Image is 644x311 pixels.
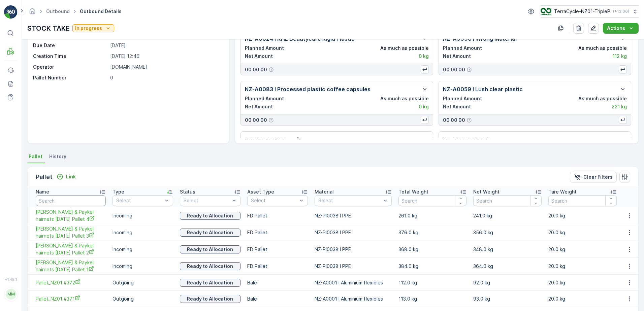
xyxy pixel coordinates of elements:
[75,25,102,32] p: In progress
[36,226,106,239] span: [PERSON_NAME] & Paykel hairnets [DATE] Pallet 3
[54,173,78,181] button: Link
[36,295,106,302] a: Pallet_NZ01 #371
[419,53,429,60] p: 0 kg
[570,172,617,182] button: Clear Filters
[583,174,613,180] p: Clear Filters
[36,259,106,273] a: FD Fisher & Paykel hairnets 27/06/2025 Pallet 1
[244,207,311,224] td: FD Pallet
[245,53,273,60] p: Net Amount
[36,259,106,273] span: [PERSON_NAME] & Paykel hairnets [DATE] Pallet 1
[4,5,18,19] img: logo
[541,5,639,18] button: TerraCycle-NZ01-TripleP(+12:00)
[613,9,629,14] p: ( +12:00 )
[473,195,542,206] input: Search
[187,279,233,286] p: Ready to Allocation
[36,172,53,182] p: Pallet
[36,279,106,286] span: Pallet_NZ01 #372
[187,246,233,253] p: Ready to Allocation
[180,229,240,237] button: Ready to Allocation
[180,279,240,287] button: Ready to Allocation
[112,188,124,195] p: Type
[187,229,233,236] p: Ready to Allocation
[603,23,639,34] button: Actions
[245,66,267,73] p: 00 00 00
[443,103,471,110] p: Net Amount
[78,8,123,15] span: Outbound Details
[29,153,42,160] span: Pallet
[548,188,577,195] p: Tare Weight
[311,258,395,275] td: NZ-PI0038 I PPE
[311,207,395,224] td: NZ-PI0038 I PPE
[66,173,76,180] p: Link
[607,25,625,32] p: Actions
[187,296,233,302] p: Ready to Allocation
[245,95,284,102] p: Planned Amount
[33,64,107,70] p: Operator
[470,241,545,258] td: 348.0 kg
[245,136,312,144] p: NZ-PI0020 I Water filters
[311,275,395,291] td: NZ-A0001 I Aluminium flexibles
[110,53,222,60] p: [DATE] 12:46
[578,95,627,102] p: As much as possible
[541,8,551,15] img: TC_7kpGtVS.png
[245,85,371,93] p: NZ-A0083 I Processed plastic coffee capsules
[180,245,240,253] button: Ready to Allocation
[244,291,311,307] td: Bale
[109,207,176,224] td: Incoming
[36,188,49,195] p: Name
[244,258,311,275] td: FD Pallet
[116,197,163,204] p: Select
[443,85,523,93] p: NZ-A0059 I Lush clear plastic
[395,291,470,307] td: 113.0 kg
[110,74,222,81] p: 0
[244,224,311,241] td: FD Pallet
[545,207,620,224] td: 20.0 kg
[545,224,620,241] td: 20.0 kg
[470,258,545,275] td: 364.0 kg
[398,188,428,195] p: Total Weight
[180,212,240,220] button: Ready to Allocation
[395,275,470,291] td: 112.0 kg
[545,241,620,258] td: 20.0 kg
[395,241,470,258] td: 368.0 kg
[36,242,106,256] span: [PERSON_NAME] & Paykel hairnets [DATE] Pallet 2
[613,53,627,60] p: 112 kg
[311,291,395,307] td: NZ-A0001 I Aluminium flexibles
[33,74,107,81] p: Pallet Number
[545,258,620,275] td: 20.0 kg
[443,45,482,51] p: Planned Amount
[187,212,233,219] p: Ready to Allocation
[443,53,471,60] p: Net Amount
[395,258,470,275] td: 384.0 kg
[109,241,176,258] td: Incoming
[245,45,284,51] p: Planned Amount
[36,242,106,256] a: FD Fisher & Paykel hairnets 27/06/2025 Pallet 2
[109,224,176,241] td: Incoming
[180,262,240,270] button: Ready to Allocation
[245,103,273,110] p: Net Amount
[470,275,545,291] td: 92.0 kg
[395,224,470,241] td: 376.0 kg
[109,275,176,291] td: Outgoing
[315,188,334,195] p: Material
[443,95,482,102] p: Planned Amount
[27,23,70,33] p: STOCK TAKE
[33,42,107,49] p: Due Date
[46,8,70,14] a: Outbound
[180,188,195,195] p: Status
[466,67,472,72] div: Help Tooltip Icon
[110,64,222,70] p: [DOMAIN_NAME]
[36,226,106,239] a: FD Fisher & Paykel hairnets 27/06/2025 Pallet 3
[72,24,114,32] button: In progress
[398,195,467,206] input: Search
[110,42,222,49] p: [DATE]
[545,275,620,291] td: 20.0 kg
[29,10,36,16] a: Homepage
[245,117,267,124] p: 00 00 00
[395,207,470,224] td: 261.0 kg
[268,67,274,72] div: Help Tooltip Icon
[33,53,107,60] p: Creation Time
[268,117,274,123] div: Help Tooltip Icon
[548,195,617,206] input: Search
